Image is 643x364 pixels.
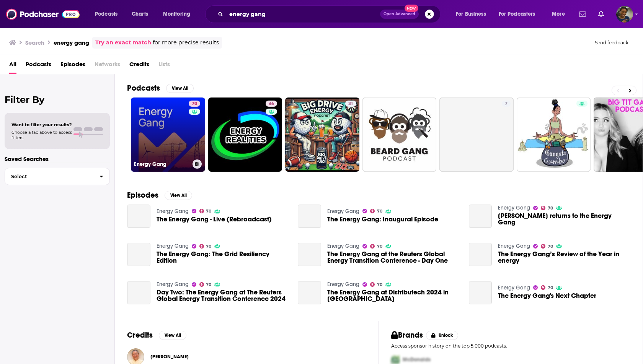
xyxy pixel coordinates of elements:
a: Energy Gang [498,284,530,291]
a: The Energy Gang’s Review of the Year in energy [469,243,492,266]
img: Podchaser - Follow, Share and Rate Podcasts [6,7,80,21]
span: 46 [269,100,274,108]
a: 70 [541,285,553,290]
a: 46 [208,97,282,172]
a: Day Two: The Energy Gang at The Reuters Global Energy Transition Conference 2024 [157,289,289,302]
span: 7 [505,100,508,108]
button: open menu [90,8,127,20]
a: The Energy Gang at the Reuters Global Energy Transition Conference - Day One [327,251,460,264]
a: Credits [129,58,149,74]
span: for more precise results [153,38,219,47]
a: EpisodesView All [127,190,192,200]
a: 70 [199,209,212,213]
a: Jigar Shah returns to the Energy Gang [498,213,630,226]
a: 70 [541,206,553,210]
a: Energy Gang [157,208,189,214]
h3: Search [25,39,44,46]
a: Show notifications dropdown [576,8,589,21]
h2: Brands [391,330,423,340]
p: Saved Searches [5,155,110,162]
a: 46 [266,101,277,107]
span: For Business [456,9,486,19]
a: 70 [370,282,382,287]
span: 70 [548,245,553,248]
a: 70 [541,244,553,249]
div: Search podcasts, credits, & more... [212,5,448,23]
span: 70 [377,245,382,248]
a: The Energy Gang - Live (Rebroadcast) [157,216,272,223]
a: The Energy Gang’s Review of the Year in energy [498,251,630,264]
span: 31 [348,100,353,108]
span: The Energy Gang: Inaugural Episode [327,216,438,223]
span: [PERSON_NAME] [150,354,189,360]
a: Energy Gang [498,205,530,211]
span: 70 [548,286,553,289]
a: Show notifications dropdown [595,8,607,21]
button: open menu [450,8,496,20]
button: open menu [158,8,200,20]
a: 7 [502,101,511,107]
span: The Energy Gang's Next Chapter [498,292,596,299]
button: Show profile menu [616,6,633,23]
a: 31 [345,101,356,107]
a: The Energy Gang's Next Chapter [469,281,492,304]
a: 70 [199,244,212,249]
a: 70 [189,101,200,107]
h2: Episodes [127,190,158,200]
span: 70 [192,100,197,108]
span: Select [5,174,93,179]
h3: energy gang [54,39,89,46]
a: The Energy Gang: The Grid Resiliency Edition [127,243,150,266]
a: Episodes [60,58,85,74]
span: 70 [206,283,211,286]
a: 70Energy Gang [131,97,205,172]
span: [PERSON_NAME] returns to the Energy Gang [498,213,630,226]
a: Energy Gang [327,281,359,288]
span: 70 [548,206,553,210]
a: 7 [439,97,514,172]
a: 31 [285,97,359,172]
span: Want to filter your results? [11,122,72,127]
a: Energy Gang [327,243,359,249]
span: The Energy Gang at Distributech 2024 in [GEOGRAPHIC_DATA] [327,289,460,302]
a: Energy Gang [157,281,189,288]
a: The Energy Gang at the Reuters Global Energy Transition Conference - Day One [298,243,321,266]
a: Charts [127,8,153,20]
a: 70 [370,244,382,249]
span: For Podcasters [499,9,535,19]
span: 70 [377,210,382,213]
a: Zhi Gang Sha [150,354,189,360]
p: Access sponsor history on the top 5,000 podcasts. [391,343,630,349]
a: Energy Gang [327,208,359,214]
span: More [552,9,565,19]
a: The Energy Gang at Distributech 2024 in Orlando [327,289,460,302]
span: 70 [377,283,382,286]
button: View All [159,331,186,340]
span: The Energy Gang: The Grid Resiliency Edition [157,251,289,264]
a: The Energy Gang: Inaugural Episode [298,205,321,228]
a: Energy Gang [157,243,189,249]
a: Jigar Shah returns to the Energy Gang [469,205,492,228]
button: View All [165,191,192,200]
button: Open AdvancedNew [380,10,419,19]
span: Podcasts [95,9,118,19]
a: Podcasts [26,58,51,74]
span: 70 [206,210,211,213]
img: User Profile [616,6,633,23]
span: Networks [95,58,120,74]
a: 70 [199,282,212,287]
button: open menu [547,8,574,20]
h2: Credits [127,330,153,340]
a: All [9,58,16,74]
span: New [405,5,418,12]
button: Select [5,168,110,185]
span: Choose a tab above to access filters. [11,130,72,140]
a: Try an exact match [95,38,151,47]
